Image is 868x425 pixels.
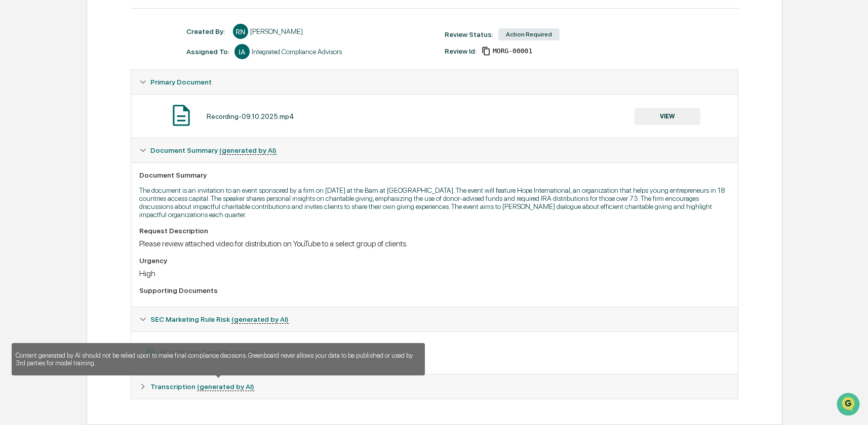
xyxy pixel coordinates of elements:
span: Transcription [150,382,254,391]
a: 🗄️Attestations [69,123,130,142]
div: Primary Document [131,94,738,138]
div: Please review attached video for distribution on YouTube to a select group of clients. [139,239,730,248]
u: (generated by AI) [219,146,277,155]
span: Attestations [84,127,126,138]
span: b4097504-71f0-421a-a6b5-d889112e123b [493,47,532,55]
div: 🖐️ [10,129,18,137]
div: Document Summary (generated by AI) [131,138,738,162]
div: Review Id: [445,47,477,55]
div: Transcription [131,374,738,399]
div: Integrated Compliance Advisors [252,48,342,56]
div: Primary Document [131,70,738,94]
div: High [139,269,730,278]
iframe: Open customer support [836,392,863,419]
div: Start new chat [34,77,166,88]
div: RN [233,24,248,39]
div: Document Summary (generated by AI) [131,331,738,374]
div: Review Status: [445,30,493,38]
div: [PERSON_NAME] [250,27,303,35]
button: Start new chat [172,80,184,93]
div: Created By: ‎ ‎ [186,27,228,35]
div: SEC Marketing Rule Risk (generated by AI) [131,307,738,331]
u: (generated by AI) [197,382,254,391]
p: The document is an invitation to an event sponsored by a firm on [DATE] at the Barn at [GEOGRAPHI... [139,186,730,219]
a: Powered byPylon [71,171,123,179]
div: Request Description [139,227,730,235]
div: Supporting Documents [139,286,730,294]
span: Document Summary [150,146,277,154]
u: (generated by AI) [231,315,289,324]
p: Content generated by AI should not be relied upon to make final compliance decisions. Greenboard ... [16,352,421,367]
span: Preclearance [20,127,65,138]
div: 🔎 [10,148,18,156]
a: 🖐️Preclearance [6,123,69,142]
button: VIEW [635,108,700,125]
span: SEC Marketing Rule Risk [150,315,289,323]
span: Primary Document [150,78,212,86]
div: Assigned To: [186,48,229,56]
img: 1746055101610-c473b297-6a78-478c-a979-82029cc54cd1 [10,77,28,96]
div: Urgency [139,257,730,265]
div: IA [234,44,250,59]
img: Document Icon [169,103,194,128]
div: Recording-09.10.2025.mp4 [207,112,294,120]
div: 🗄️ [73,129,82,137]
span: Pylon [101,172,123,179]
div: Document Summary [139,171,730,179]
div: Document Summary (generated by AI) [131,162,738,307]
div: We're available if you need us! [34,88,128,96]
span: Data Lookup [20,147,64,157]
p: How can we help? [10,21,184,37]
a: 🔎Data Lookup [6,143,68,161]
h3: No high risk items detected. [139,347,730,358]
div: Action Required [498,28,560,40]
